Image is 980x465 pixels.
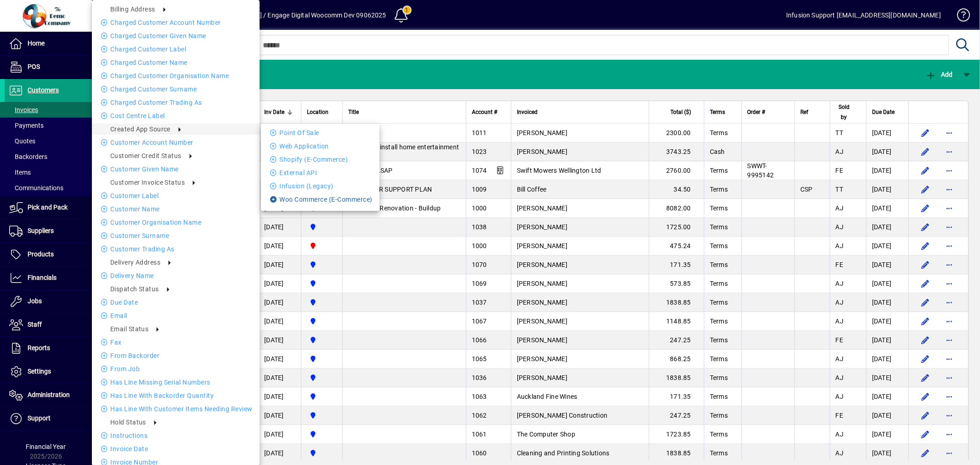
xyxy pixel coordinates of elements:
[92,337,260,348] li: Fax
[261,181,380,192] li: Infusion (Legacy)
[110,6,155,13] span: Billing address
[110,325,148,333] span: Email status
[92,230,260,241] li: Customer Surname
[110,285,159,293] span: Dispatch Status
[92,430,260,441] li: Instructions
[110,179,185,186] span: Customer Invoice Status
[92,30,260,41] li: Charged Customer Given name
[92,217,260,228] li: Customer Organisation name
[92,297,260,308] li: Due date
[92,443,260,454] li: Invoice date
[261,127,380,138] li: Point of Sale
[92,310,260,321] li: Email
[92,244,260,255] li: Customer Trading as
[261,141,380,152] li: Web Application
[92,377,260,388] li: Has Line Missing Serial Numbers
[92,403,260,414] li: Has Line With Customer Items Needing Review
[261,194,380,205] li: Woo Commerce (E-Commerce)
[110,259,160,266] span: Delivery address
[92,110,260,121] li: Cost Centre Label
[92,363,260,374] li: From Job
[92,97,260,108] li: Charged Customer Trading as
[261,167,380,178] li: External API
[110,419,146,426] span: Hold Status
[92,270,260,281] li: Delivery name
[92,390,260,401] li: Has Line With Backorder Quantity
[92,57,260,68] li: Charged Customer name
[92,84,260,95] li: Charged Customer Surname
[92,44,260,55] li: Charged Customer label
[110,125,170,133] span: Created App Source
[92,190,260,201] li: Customer label
[92,137,260,148] li: Customer Account number
[92,70,260,81] li: Charged Customer Organisation name
[92,17,260,28] li: Charged Customer Account number
[92,164,260,175] li: Customer Given name
[261,154,380,165] li: Shopify (E-Commerce)
[92,204,260,215] li: Customer name
[92,350,260,361] li: From Backorder
[110,152,181,159] span: Customer credit status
